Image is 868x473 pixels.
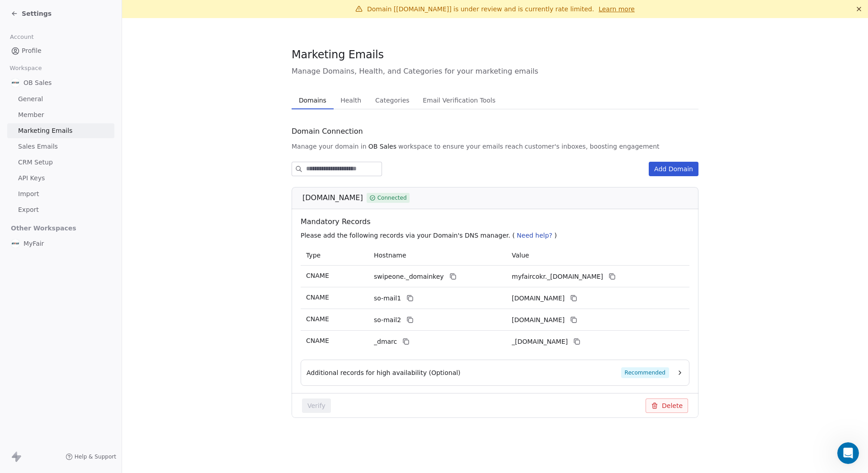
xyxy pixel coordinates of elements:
button: Emoji picker [14,296,21,303]
span: CNAME [306,315,329,323]
div: Here, you can select the send window and further email actions [14,231,141,249]
a: Marketing Emails [7,123,114,138]
button: Start recording [57,296,65,303]
span: Email Verification Tools [419,94,499,107]
a: Import [7,187,114,201]
span: Mandatory Records [301,216,693,227]
span: CRM Setup [18,158,53,167]
span: workspace to ensure your emails reach [398,142,523,151]
button: Delete [646,398,688,413]
span: Domains [295,94,330,107]
span: Help & Support [75,453,116,460]
span: Recommended [621,367,669,378]
span: Additional records for high availability (Optional) [307,368,461,377]
span: Import [18,189,39,199]
a: Export [7,202,114,217]
span: Member [18,110,44,120]
span: Sales Emails [18,142,58,151]
span: Manage Domains, Health, and Categories for your marketing emails [292,66,698,77]
a: Help & Support [66,453,116,460]
span: OB Sales [368,142,396,151]
span: _dmarc.swipeone.email [512,337,568,347]
span: Other Workspaces [7,221,80,235]
img: %C3%AC%C2%9B%C2%90%C3%AD%C2%98%C2%95%20%C3%AB%C2%A1%C2%9C%C3%AA%C2%B3%C2%A0(white+round).png [11,239,20,248]
button: Verify [302,398,331,413]
span: Marketing Emails [292,48,384,61]
a: API Keys [7,171,114,186]
span: customer's inboxes, boosting engagement [525,142,660,151]
span: Account [6,30,38,44]
span: Domain Connection [292,126,363,137]
button: Additional records for high availability (Optional)Recommended [307,367,684,378]
span: General [18,94,43,104]
span: so-mail2 [374,315,401,325]
span: myfaircokr1.swipeone.email [512,294,565,303]
span: swipeone._domainkey [374,272,444,281]
button: Gif picker [28,296,36,303]
span: Hostname [374,252,406,259]
a: Member [7,108,114,122]
p: Type [306,251,363,260]
span: Value [512,252,529,259]
span: Workspace [6,61,46,75]
a: Learn more [599,5,635,14]
span: so-mail1 [374,294,401,303]
span: [DOMAIN_NAME] [302,192,363,203]
span: OB Sales [24,78,52,87]
div: You can select the connected email accounts here [14,160,141,178]
div: You can add leads on second step [14,104,141,113]
a: Sales Emails [7,139,114,154]
button: Home [142,4,159,21]
p: Active [44,11,62,20]
span: Domain [[DOMAIN_NAME]] is under review and is currently rate limited. [367,5,594,13]
span: Categories [372,94,413,107]
span: myfaircokr._domainkey.swipeone.email [512,272,603,281]
span: CNAME [306,272,329,279]
span: API Keys [18,173,45,183]
span: Profile [22,46,42,56]
img: Profile image for Harinder [26,5,40,19]
textarea: Message… [8,277,173,292]
span: Settings [22,9,52,18]
a: Profile [7,43,114,58]
button: go back [6,4,23,21]
span: Marketing Emails [18,126,72,136]
p: Please add the following records via your Domain's DNS manager. ( ) [301,231,693,240]
span: Health [337,94,365,107]
span: CNAME [306,294,329,301]
span: MyFair [24,239,44,248]
span: Connected [377,194,407,202]
button: Add Domain [649,162,698,176]
button: Send a message… [155,292,170,307]
img: %C3%AC%C2%9B%C2%90%C3%AD%C2%98%C2%95%20%C3%AB%C2%A1%C2%9C%C3%AA%C2%B3%C2%A0(white+round).png [11,78,20,87]
iframe: Intercom live chat [837,442,859,464]
span: _dmarc [374,337,397,347]
span: Export [18,205,39,215]
button: Upload attachment [43,296,50,303]
a: Settings [11,9,52,18]
a: General [7,92,114,107]
span: myfaircokr2.swipeone.email [512,315,565,325]
div: Close [159,4,175,20]
span: Manage your domain in [292,142,367,151]
h1: [PERSON_NAME] [44,5,103,11]
a: CRM Setup [7,155,114,170]
span: CNAME [306,337,329,344]
span: Need help? [517,232,552,239]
